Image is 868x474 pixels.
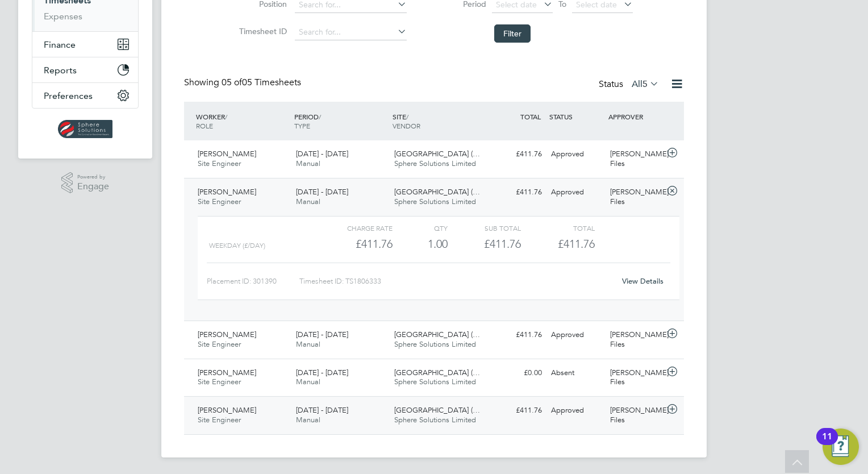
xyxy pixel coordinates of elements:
label: All [632,78,659,90]
div: [PERSON_NAME] Files [606,183,665,211]
div: Sub Total [448,221,521,235]
span: 05 Timesheets [222,77,301,88]
a: Powered byEngage [61,172,110,194]
a: Expenses [44,11,82,22]
span: TYPE [294,121,310,130]
span: [GEOGRAPHIC_DATA] (… [394,149,480,159]
div: Approved [546,401,606,420]
span: TOTAL [520,112,541,121]
span: VENDOR [393,121,420,130]
div: £411.76 [448,235,521,253]
span: [GEOGRAPHIC_DATA] (… [394,405,480,415]
button: Open Resource Center, 11 new notifications [823,429,859,465]
span: [GEOGRAPHIC_DATA] (… [394,368,480,377]
span: Powered by [77,172,109,182]
span: Sphere Solutions Limited [394,377,476,386]
div: Total [521,221,594,235]
span: [PERSON_NAME] [198,405,256,415]
span: Manual [296,339,320,349]
div: [PERSON_NAME] Files [606,401,665,430]
span: [DATE] - [DATE] [296,187,348,197]
span: Sphere Solutions Limited [394,339,476,349]
span: Reports [44,65,77,76]
span: 5 [642,78,648,90]
span: Manual [296,197,320,206]
div: Absent [546,364,606,382]
div: £411.76 [487,183,546,202]
button: Finance [32,32,138,57]
div: [PERSON_NAME] Files [606,364,665,392]
span: Site Engineer [198,415,241,425]
span: Sphere Solutions Limited [394,415,476,425]
div: Timesheet ID: TS1806333 [299,272,615,290]
span: Site Engineer [198,197,241,206]
div: Placement ID: 301390 [207,272,299,290]
span: Manual [296,159,320,168]
button: Filter [494,24,531,43]
a: Go to home page [32,120,139,138]
span: [PERSON_NAME] [198,187,256,197]
span: [GEOGRAPHIC_DATA] (… [394,187,480,197]
div: Approved [546,326,606,344]
span: 05 of [222,77,242,88]
span: [PERSON_NAME] [198,330,256,339]
span: Preferences [44,90,93,101]
span: [DATE] - [DATE] [296,149,348,159]
div: 11 [822,436,832,451]
button: Reports [32,57,138,82]
div: [PERSON_NAME] Files [606,326,665,354]
span: [DATE] - [DATE] [296,330,348,339]
span: Sphere Solutions Limited [394,197,476,206]
span: Site Engineer [198,159,241,168]
a: View Details [622,276,663,286]
div: £411.76 [487,326,546,344]
span: / [225,112,227,121]
span: / [319,112,321,121]
input: Search for... [295,24,407,40]
span: ROLE [196,121,213,130]
div: Approved [546,145,606,164]
span: Site Engineer [198,339,241,349]
div: 1.00 [393,235,448,253]
button: Preferences [32,83,138,108]
div: £411.76 [487,401,546,420]
span: Site Engineer [198,377,241,386]
img: spheresolutions-logo-retina.png [58,120,113,138]
div: APPROVER [606,106,665,127]
span: £411.76 [558,237,595,251]
div: STATUS [546,106,606,127]
div: PERIOD [291,106,390,136]
div: [PERSON_NAME] Files [606,145,665,173]
div: QTY [393,221,448,235]
span: / [406,112,408,121]
span: Sphere Solutions Limited [394,159,476,168]
span: Manual [296,377,320,386]
span: Manual [296,415,320,425]
div: £0.00 [487,364,546,382]
span: [GEOGRAPHIC_DATA] (… [394,330,480,339]
span: Engage [77,182,109,192]
div: Status [599,77,661,93]
span: [DATE] - [DATE] [296,405,348,415]
div: Approved [546,183,606,202]
span: Weekday (£/day) [209,242,265,250]
div: Charge rate [319,221,393,235]
span: [PERSON_NAME] [198,149,256,159]
label: Timesheet ID [236,26,287,36]
div: SITE [390,106,488,136]
div: £411.76 [487,145,546,164]
div: £411.76 [319,235,393,253]
span: [PERSON_NAME] [198,368,256,377]
span: [DATE] - [DATE] [296,368,348,377]
div: WORKER [193,106,291,136]
div: Showing [184,77,303,89]
span: Finance [44,39,76,50]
